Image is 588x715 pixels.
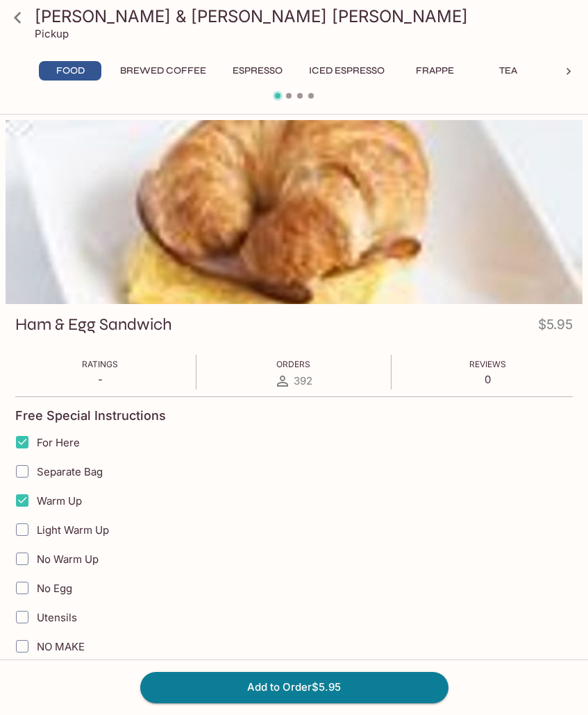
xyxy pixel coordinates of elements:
span: For Here [37,436,80,449]
button: Brewed Coffee [112,61,214,81]
h4: $5.95 [538,314,573,341]
span: Ratings [82,359,118,369]
h3: Ham & Egg Sandwich [15,314,172,335]
span: Light Warm Up [37,523,109,537]
button: Espresso [225,61,290,81]
span: NO MAKE [37,640,85,653]
p: Pickup [35,27,69,40]
span: Utensils [37,611,77,624]
h3: [PERSON_NAME] & [PERSON_NAME] [PERSON_NAME] [35,6,577,27]
span: Warm Up [37,494,82,507]
span: Separate Bag [37,465,103,478]
h4: Free Special Instructions [15,408,166,423]
button: Frappe [403,61,466,81]
span: 392 [294,374,312,387]
span: No Egg [37,582,72,595]
button: Tea [477,61,539,81]
span: No Warm Up [37,553,99,566]
p: - [82,373,118,386]
span: Orders [276,359,310,369]
span: Reviews [469,359,506,369]
button: Food [39,61,101,81]
div: Ham & Egg Sandwich [6,120,582,304]
button: Add to Order$5.95 [140,672,448,703]
p: 0 [469,373,506,386]
button: Iced Espresso [301,61,392,81]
